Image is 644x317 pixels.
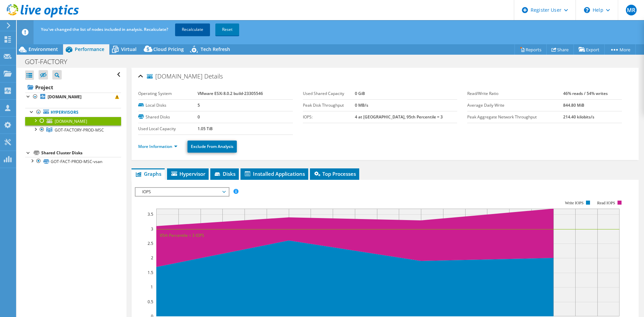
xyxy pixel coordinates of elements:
[48,94,82,100] b: [DOMAIN_NAME]
[563,102,584,108] b: 844.80 MiB
[198,91,263,96] b: VMware ESXi 8.0.2 build-23305546
[198,102,200,108] b: 5
[565,201,584,205] text: Write IOPS
[25,125,121,134] a: GOT-FACTORY-PROD-MSC
[467,102,563,109] label: Average Daily Write
[303,102,355,109] label: Peak Disk Throughput
[148,211,153,217] text: 3.5
[29,46,58,52] span: Environment
[215,23,239,36] a: Reset
[151,255,153,261] text: 2
[25,108,121,117] a: Hypervisors
[574,44,605,55] a: Export
[467,114,563,120] label: Peak Aggregate Network Throughput
[41,149,121,157] div: Shared Cluster Disks
[546,44,574,55] a: Share
[160,232,204,238] text: 95th Percentile = 3 IOPS
[55,118,87,124] span: [DOMAIN_NAME]
[303,90,355,97] label: Used Shared Capacity
[201,46,230,52] span: Tech Refresh
[138,144,177,149] a: More Information
[244,170,305,177] span: Installed Applications
[41,27,168,32] span: You've changed the list of nodes included in analysis. Recalculate?
[138,102,198,109] label: Local Disks
[151,284,153,290] text: 1
[25,157,121,166] a: GOT-FACT-PROD-MSC-vsan
[355,91,365,96] b: 0 GiB
[151,226,153,232] text: 3
[303,114,355,120] label: IOPS:
[563,91,608,96] b: 46% reads / 54% writes
[138,90,198,97] label: Operating System
[55,127,104,133] span: GOT-FACTORY-PROD-MSC
[355,114,443,120] b: 4 at [GEOGRAPHIC_DATA], 95th Percentile = 3
[515,44,547,55] a: Reports
[148,299,153,305] text: 0.5
[170,170,205,177] span: Hypervisor
[153,46,184,52] span: Cloud Pricing
[626,5,637,15] span: MR
[135,170,161,177] span: Graphs
[121,46,137,52] span: Virtual
[597,201,615,205] text: Read IOPS
[198,126,213,131] b: 1.05 TiB
[355,102,368,108] b: 0 MB/s
[148,241,153,246] text: 2.5
[204,72,223,80] span: Details
[22,58,78,65] h1: GOT-FACTORY
[138,125,198,132] label: Used Local Capacity
[138,114,198,120] label: Shared Disks
[198,114,200,120] b: 0
[604,44,636,55] a: More
[139,188,225,196] span: IOPS
[25,93,121,101] a: [DOMAIN_NAME]
[25,82,121,93] a: Project
[148,270,153,275] text: 1.5
[584,7,590,13] svg: \n
[75,46,104,52] span: Performance
[467,90,563,97] label: Read/Write Ratio
[563,114,594,120] b: 214.40 kilobits/s
[214,170,235,177] span: Disks
[175,23,210,36] a: Recalculate
[187,141,237,153] a: Exclude From Analysis
[25,117,121,125] a: [DOMAIN_NAME]
[313,170,356,177] span: Top Processes
[147,73,203,80] span: [DOMAIN_NAME]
